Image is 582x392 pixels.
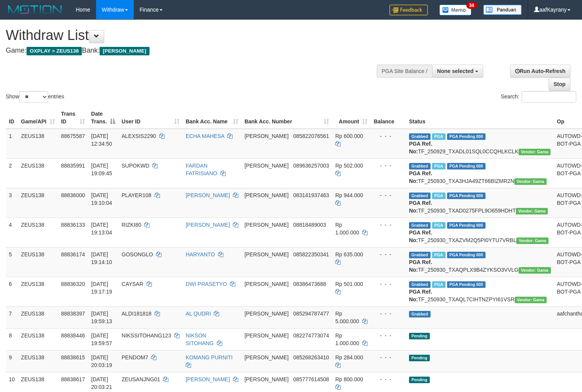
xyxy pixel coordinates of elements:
[409,333,430,339] span: Pending
[91,281,112,295] span: [DATE] 19:17:19
[121,192,151,198] span: PLAYER108
[121,354,148,360] span: PENDOM7
[432,163,446,169] span: Marked by aafpengsreynich
[121,311,151,317] span: ALDI181818
[447,222,486,229] span: PGA Pending
[6,28,380,43] h1: Withdraw List
[432,65,483,78] button: None selected
[516,208,548,214] span: Vendor URL: https://trx31.1velocity.biz
[510,65,570,78] a: Run Auto-Refresh
[335,376,363,382] span: Rp 800.000
[293,222,326,228] span: Copy 08818489003 to clipboard
[18,350,58,372] td: ZEUS138
[377,65,432,78] div: PGA Site Balance /
[374,332,403,339] div: - - -
[91,376,112,390] span: [DATE] 20:03:21
[409,200,432,214] b: PGA Ref. No:
[91,163,112,176] span: [DATE] 19:09:45
[374,354,403,361] div: - - -
[374,280,403,288] div: - - -
[406,158,554,188] td: TF_250930_TXA3HJA49ZT66BIZMR2N
[447,133,486,140] span: PGA Pending
[409,133,431,140] span: Grabbed
[244,163,289,169] span: [PERSON_NAME]
[371,107,406,129] th: Balance
[409,259,432,273] b: PGA Ref. No:
[293,332,329,339] span: Copy 082274773074 to clipboard
[335,222,359,236] span: Rp 1.000.000
[6,188,18,218] td: 3
[447,281,486,288] span: PGA Pending
[293,163,329,169] span: Copy 089636257003 to clipboard
[18,328,58,350] td: ZEUS138
[437,68,474,74] span: None selected
[374,310,403,317] div: - - -
[88,107,118,129] th: Date Trans.: activate to sort column descending
[244,376,289,382] span: [PERSON_NAME]
[186,163,217,176] a: FARDAN FATRISIANO
[335,311,359,324] span: Rp 5.000.000
[6,306,18,328] td: 7
[91,354,112,368] span: [DATE] 20:03:19
[374,251,403,258] div: - - -
[514,178,547,185] span: Vendor URL: https://trx31.1velocity.biz
[18,107,58,129] th: Game/API: activate to sort column ascending
[91,251,112,265] span: [DATE] 19:14:10
[244,222,289,228] span: [PERSON_NAME]
[406,247,554,277] td: TF_250930_TXAQPLX9B4ZYKSO3VVLG
[409,170,432,184] b: PGA Ref. No:
[186,332,214,346] a: NIKSON SITOHANG
[406,188,554,218] td: TF_250930_TXAD0275FPL9O659HDHT
[293,281,326,287] span: Copy 08386473688 to clipboard
[293,192,329,198] span: Copy 083141937463 to clipboard
[61,281,85,287] span: 88836320
[409,252,431,258] span: Grabbed
[409,377,430,383] span: Pending
[522,91,576,103] input: Search:
[549,78,570,91] a: Stop
[335,332,359,346] span: Rp 1.000.000
[61,332,85,339] span: 88838446
[18,218,58,247] td: ZEUS138
[439,5,472,15] img: Button%20Memo.svg
[61,376,85,382] span: 88838617
[409,222,431,229] span: Grabbed
[6,158,18,188] td: 2
[244,281,289,287] span: [PERSON_NAME]
[91,311,112,324] span: [DATE] 19:59:13
[335,133,363,139] span: Rp 600.000
[244,311,289,317] span: [PERSON_NAME]
[409,289,432,302] b: PGA Ref. No:
[447,163,486,169] span: PGA Pending
[121,281,143,287] span: CAYSAR
[6,129,18,159] td: 1
[6,91,64,103] label: Show entries
[61,163,85,169] span: 88835991
[335,251,363,257] span: Rp 635.000
[6,328,18,350] td: 8
[432,222,446,229] span: Marked by aafpengsreynich
[409,141,432,154] b: PGA Ref. No:
[406,107,554,129] th: Status
[406,277,554,306] td: TF_250930_TXAQL7CIHTNZPYI61VSR
[6,107,18,129] th: ID
[389,5,428,15] img: Feedback.jpg
[293,376,329,382] span: Copy 085777614508 to clipboard
[6,218,18,247] td: 4
[374,132,403,140] div: - - -
[244,251,289,257] span: [PERSON_NAME]
[374,221,403,229] div: - - -
[19,91,48,103] select: Showentries
[61,222,85,228] span: 88836133
[335,192,363,198] span: Rp 944.000
[61,192,85,198] span: 88836000
[18,158,58,188] td: ZEUS138
[409,281,431,288] span: Grabbed
[186,133,224,139] a: ECHA MAHESA
[519,149,551,155] span: Vendor URL: https://trx31.1velocity.biz
[409,229,432,243] b: PGA Ref. No:
[18,277,58,306] td: ZEUS138
[18,306,58,328] td: ZEUS138
[447,252,486,258] span: PGA Pending
[6,4,64,15] img: MOTION_logo.png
